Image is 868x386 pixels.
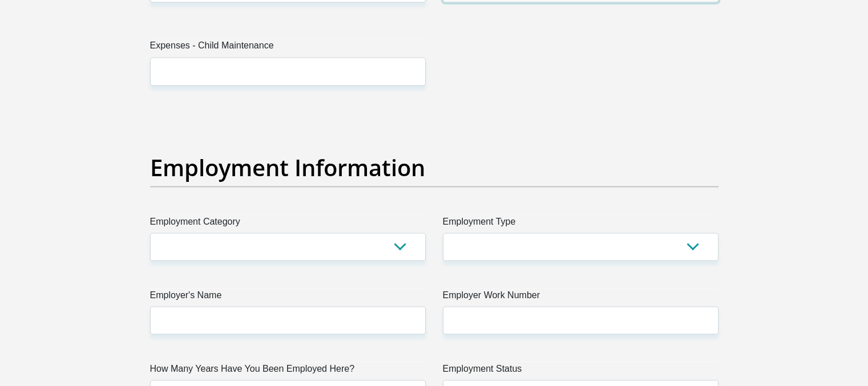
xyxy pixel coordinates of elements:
input: Employer Work Number [443,306,718,334]
input: Expenses - Child Maintenance [150,57,426,85]
label: Employer Work Number [443,288,718,306]
label: Employment Category [150,214,426,233]
input: Employer's Name [150,306,426,334]
label: Employer's Name [150,288,426,306]
label: Employment Type [443,214,718,233]
label: How Many Years Have You Been Employed Here? [150,361,426,380]
label: Employment Status [443,361,718,380]
h2: Employment Information [150,154,718,181]
label: Expenses - Child Maintenance [150,39,426,57]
